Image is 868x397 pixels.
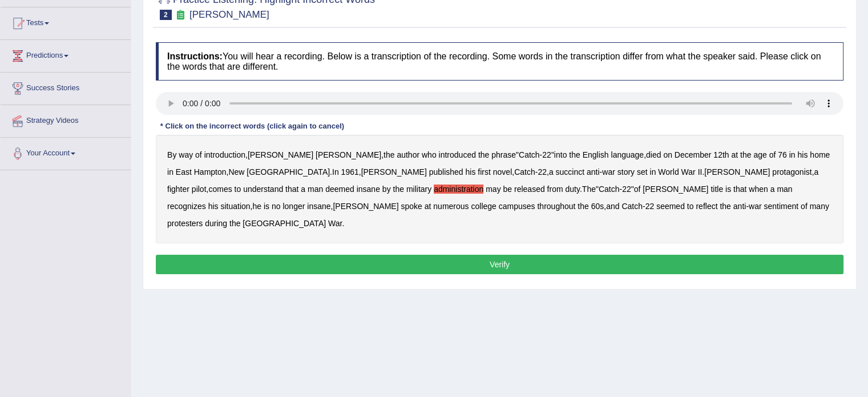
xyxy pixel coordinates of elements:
b: a [770,185,775,194]
b: insane [357,185,380,194]
b: age [753,150,766,159]
b: from [547,185,563,194]
b: during [205,219,227,228]
b: [PERSON_NAME] [248,150,313,159]
b: pilot [192,185,207,194]
b: no [272,202,281,211]
b: and [606,202,619,211]
b: on [663,150,672,159]
b: a [549,167,554,177]
b: died [646,150,661,159]
b: title [710,185,723,194]
b: anti [733,202,746,211]
b: 22 [645,202,655,211]
b: sentiment [764,202,798,211]
b: by [382,185,391,194]
b: released [514,185,545,194]
b: at [731,150,738,159]
a: Strategy Videos [1,105,131,134]
b: Catch [621,202,643,211]
b: war [749,202,762,211]
b: In [332,167,339,177]
b: in [167,167,173,177]
b: his [208,202,219,211]
b: introduction [204,150,245,159]
b: Instructions: [167,51,223,61]
b: the [393,185,403,194]
b: many [810,202,829,211]
b: World [658,167,679,177]
b: his [465,167,475,177]
b: the [740,150,751,159]
b: man [777,185,792,194]
b: of [769,150,776,159]
b: the [569,150,580,159]
b: Catch [514,167,535,177]
b: New [228,167,244,177]
b: recognizes [167,202,206,211]
b: of [634,185,641,194]
b: of [801,202,808,211]
b: the [478,150,489,159]
b: By [167,150,176,159]
b: duty [565,185,579,194]
b: war [602,167,615,177]
b: author [397,150,419,159]
b: War [328,219,342,228]
b: language [611,150,644,159]
b: to [687,202,694,211]
b: English [583,150,609,159]
b: seemed [656,202,685,211]
small: [PERSON_NAME] [189,9,269,20]
b: set [637,167,648,177]
b: who [422,150,437,159]
b: numerous [433,202,469,211]
b: a [814,167,818,177]
a: Your Account [1,138,131,166]
b: protagonist [772,167,812,177]
b: anti [587,167,600,177]
b: that [285,185,298,194]
b: [GEOGRAPHIC_DATA] [243,219,326,228]
b: understand [243,185,283,194]
b: situation [220,202,250,211]
b: 22 [542,150,551,159]
b: the [720,202,730,211]
div: * Click on the incorrect words (click again to cancel) [156,121,349,131]
b: is [264,202,269,211]
b: [PERSON_NAME] [643,185,708,194]
b: the [383,150,394,159]
b: protesters [167,219,203,228]
b: at [425,202,431,211]
b: way [179,150,193,159]
b: of [195,150,202,159]
b: War [681,167,695,177]
b: [GEOGRAPHIC_DATA] [247,167,330,177]
b: be [503,185,512,194]
b: that [733,185,746,194]
b: East [176,167,192,177]
span: 2 [160,10,172,20]
div: , , " - " , , . , , - , - . , , . " - " , , , - - . [156,135,843,243]
a: Success Stories [1,73,131,101]
b: [PERSON_NAME] [333,202,398,211]
b: man [308,185,323,194]
b: 1961 [341,167,359,177]
b: introduced [438,150,475,159]
b: his [797,150,808,159]
b: 22 [538,167,547,177]
b: The [582,185,596,194]
b: the [578,202,588,211]
b: succinct [555,167,584,177]
b: is [725,185,731,194]
b: novel [493,167,512,177]
b: in [789,150,796,159]
b: the [229,219,240,228]
b: story [617,167,635,177]
b: college [471,202,496,211]
b: insane [307,202,330,211]
b: [PERSON_NAME] [704,167,770,177]
b: 76 [778,150,787,159]
b: 12th [713,150,729,159]
button: Verify [156,255,843,274]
